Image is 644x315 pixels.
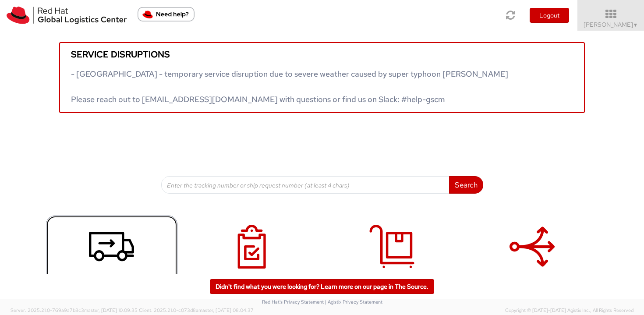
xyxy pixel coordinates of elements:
a: Service disruptions - [GEOGRAPHIC_DATA] - temporary service disruption due to severe weather caus... [59,42,585,113]
a: My Deliveries [326,216,458,297]
a: My Shipments [186,216,318,297]
a: Batch Shipping Guide [467,216,598,297]
span: master, [DATE] 10:09:35 [84,307,138,313]
span: Copyright © [DATE]-[DATE] Agistix Inc., All Rights Reserved [505,307,633,314]
button: Logout [530,8,569,23]
img: rh-logistics-00dfa346123c4ec078e1.svg [7,7,127,24]
a: | Agistix Privacy Statement [325,299,382,305]
span: - [GEOGRAPHIC_DATA] - temporary service disruption due to severe weather caused by super typhoon ... [71,69,508,104]
a: Red Hat's Privacy Statement [262,299,324,305]
a: Didn't find what you were looking for? Learn more on our page in The Source. [210,279,434,294]
button: Search [449,176,483,194]
button: Need help? [138,7,195,21]
a: Shipment Request [46,216,177,297]
span: ▼ [633,21,638,28]
input: Enter the tracking number or ship request number (at least 4 chars) [161,176,449,194]
h5: Service disruptions [71,50,573,59]
span: Client: 2025.21.0-c073d8a [139,307,254,313]
span: master, [DATE] 08:04:37 [198,307,254,313]
span: Server: 2025.21.0-769a9a7b8c3 [11,307,138,313]
span: [PERSON_NAME] [584,21,638,28]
